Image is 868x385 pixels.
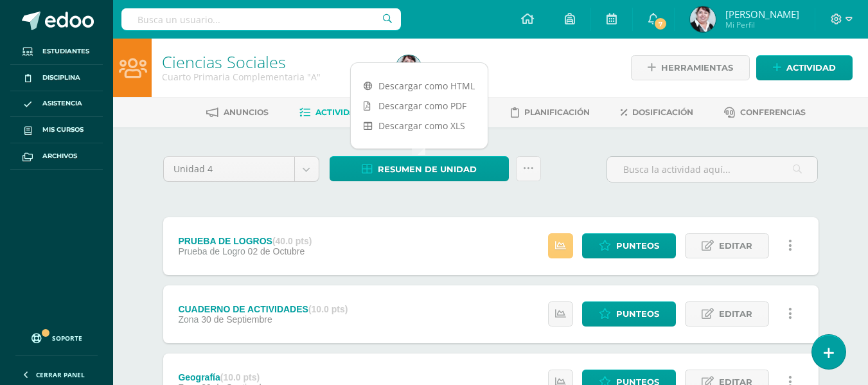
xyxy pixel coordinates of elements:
[725,19,799,30] span: Mi Perfil
[173,157,285,181] span: Unidad 4
[36,370,85,379] span: Cerrar panel
[724,102,806,123] a: Conferencias
[690,6,716,32] img: 0546215f4739b1a40d9653edd969ea5b.png
[740,107,806,117] span: Conferencias
[621,102,693,123] a: Dosificación
[42,151,77,161] span: Archivos
[719,302,752,326] span: Editar
[178,304,348,314] div: CUADERNO DE ACTIVIDADES
[330,156,509,181] a: Resumen de unidad
[631,55,750,80] a: Herramientas
[248,246,305,256] span: 02 de Octubre
[42,125,84,135] span: Mis cursos
[178,372,272,382] div: Geografía
[351,76,488,96] a: Descargar como HTML
[10,39,103,65] a: Estudiantes
[201,314,272,325] span: 30 de Septiembre
[616,302,659,326] span: Punteos
[582,301,676,327] a: Punteos
[162,51,286,73] a: Ciencias Sociales
[582,233,676,258] a: Punteos
[661,56,733,80] span: Herramientas
[10,91,103,118] a: Asistencia
[10,143,103,170] a: Archivos
[396,55,421,81] img: 0546215f4739b1a40d9653edd969ea5b.png
[272,236,312,246] strong: (40.0 pts)
[15,321,98,352] a: Soporte
[42,73,80,83] span: Disciplina
[121,8,401,30] input: Busca un usuario...
[607,157,817,182] input: Busca la actividad aquí...
[224,107,269,117] span: Anuncios
[10,117,103,143] a: Mis cursos
[52,334,82,343] span: Soporte
[178,314,199,325] span: Zona
[299,102,372,123] a: Actividades
[315,107,372,117] span: Actividades
[378,157,477,181] span: Resumen de unidad
[653,17,668,31] span: 7
[206,102,269,123] a: Anuncios
[178,246,245,256] span: Prueba de Logro
[786,56,836,80] span: Actividad
[351,96,488,116] a: Descargar como PDF
[42,46,89,57] span: Estudiantes
[162,71,380,83] div: Cuarto Primaria Complementaria 'A'
[511,102,590,123] a: Planificación
[616,234,659,258] span: Punteos
[725,8,799,21] span: [PERSON_NAME]
[524,107,590,117] span: Planificación
[351,116,488,136] a: Descargar como XLS
[178,236,312,246] div: PRUEBA DE LOGROS
[756,55,853,80] a: Actividad
[220,372,260,382] strong: (10.0 pts)
[42,98,82,109] span: Asistencia
[164,157,319,181] a: Unidad 4
[719,234,752,258] span: Editar
[10,65,103,91] a: Disciplina
[162,53,380,71] h1: Ciencias Sociales
[632,107,693,117] span: Dosificación
[308,304,348,314] strong: (10.0 pts)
